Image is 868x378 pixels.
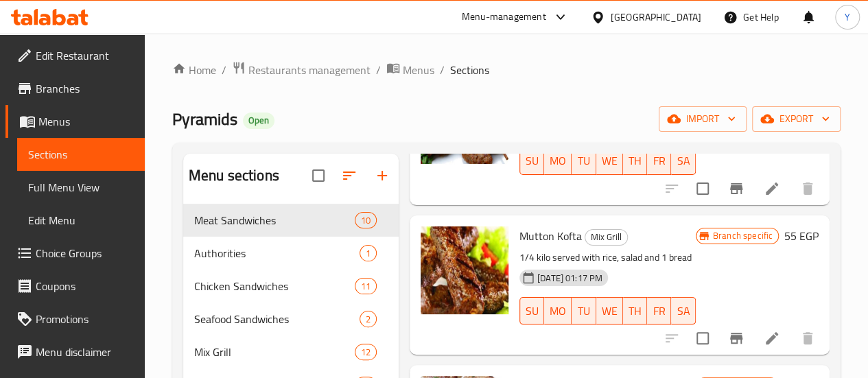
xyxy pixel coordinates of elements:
[5,303,145,335] a: Promotions
[450,62,489,78] span: Sections
[5,105,145,138] a: Menus
[707,229,778,242] span: Branch specific
[360,311,377,327] div: items
[596,147,623,175] button: WE
[670,110,736,128] span: import
[677,301,690,321] span: SA
[653,301,666,321] span: FR
[28,146,134,163] span: Sections
[791,172,824,205] button: delete
[183,335,399,368] div: Mix Grill12
[172,62,216,78] a: Home
[232,61,371,79] a: Restaurants management
[28,212,134,228] span: Edit Menu
[611,10,701,25] div: [GEOGRAPHIC_DATA]
[36,311,134,327] span: Promotions
[36,245,134,261] span: Choice Groups
[360,247,376,260] span: 1
[36,278,134,294] span: Coupons
[720,172,753,205] button: Branch-specific-item
[688,174,717,203] span: Select to update
[647,147,671,175] button: FR
[653,151,666,171] span: FR
[532,272,608,285] span: [DATE] 01:17 PM
[5,72,145,105] a: Branches
[519,147,544,175] button: SU
[519,249,696,266] p: 1/4 kilo served with rice, salad and 1 bread
[28,179,134,196] span: Full Menu View
[577,151,590,171] span: TU
[596,297,623,324] button: WE
[845,10,850,25] span: Y
[36,47,134,64] span: Edit Restaurant
[194,344,355,360] span: Mix Grill
[355,212,377,228] div: items
[440,62,445,78] li: /
[360,245,377,261] div: items
[577,301,590,321] span: TU
[659,106,747,132] button: import
[647,297,671,324] button: FR
[602,151,618,171] span: WE
[355,280,376,293] span: 11
[585,229,627,245] span: Mix Grill
[194,245,360,261] span: Authorities
[248,62,371,78] span: Restaurants management
[17,138,145,171] a: Sections
[784,226,819,246] h6: 55 EGP
[360,313,376,326] span: 2
[5,270,145,303] a: Coupons
[585,229,628,246] div: Mix Grill
[550,151,566,171] span: MO
[5,39,145,72] a: Edit Restaurant
[572,147,596,175] button: TU
[623,297,647,324] button: TH
[17,204,145,237] a: Edit Menu
[752,106,841,132] button: export
[333,159,366,192] span: Sort sections
[183,303,399,335] div: Seafood Sandwiches2
[720,322,753,355] button: Branch-specific-item
[222,62,226,78] li: /
[243,115,274,126] span: Open
[5,237,145,270] a: Choice Groups
[519,226,582,246] span: Mutton Kofta
[462,9,546,25] div: Menu-management
[183,237,399,270] div: Authorities1
[36,80,134,97] span: Branches
[366,159,399,192] button: Add section
[671,147,695,175] button: SA
[526,301,539,321] span: SU
[36,344,134,360] span: Menu disclaimer
[526,151,539,171] span: SU
[544,147,572,175] button: MO
[355,346,376,359] span: 12
[183,270,399,303] div: Chicken Sandwiches11
[304,161,333,190] span: Select all sections
[763,110,830,128] span: export
[623,147,647,175] button: TH
[38,113,134,130] span: Menus
[519,297,544,324] button: SU
[602,301,618,321] span: WE
[194,311,360,327] span: Seafood Sandwiches
[183,204,399,237] div: Meat Sandwiches10
[189,165,279,186] h2: Menu sections
[421,226,508,314] img: Mutton Kofta
[544,297,572,324] button: MO
[688,324,717,353] span: Select to update
[17,171,145,204] a: Full Menu View
[572,297,596,324] button: TU
[194,212,355,228] span: Meat Sandwiches
[550,301,566,321] span: MO
[194,278,355,294] span: Chicken Sandwiches
[791,322,824,355] button: delete
[386,61,434,79] a: Menus
[764,180,780,197] a: Edit menu item
[403,62,434,78] span: Menus
[172,61,841,79] nav: breadcrumb
[629,151,642,171] span: TH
